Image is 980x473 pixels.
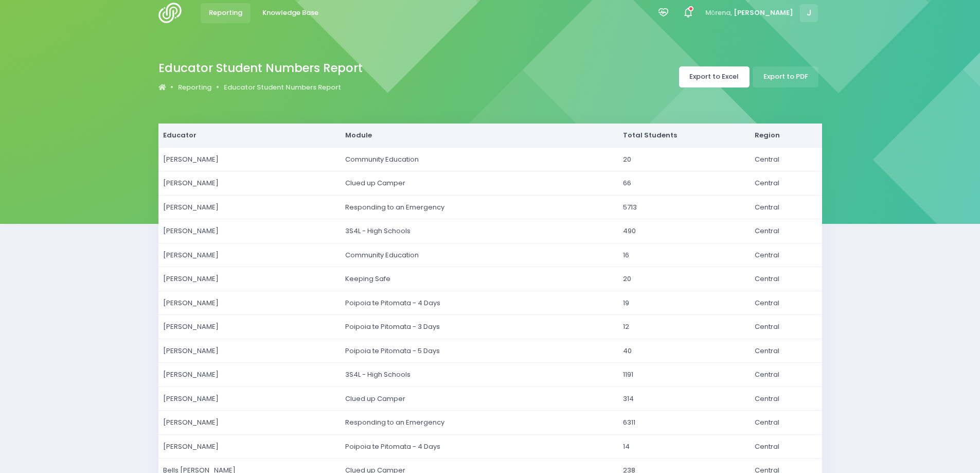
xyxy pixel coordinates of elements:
td: Central [750,387,822,411]
td: [PERSON_NAME] [158,267,341,291]
td: Central [750,147,822,171]
td: Central [750,339,822,363]
td: Community Education [340,243,618,267]
th: Module [340,124,618,147]
td: [PERSON_NAME] [158,243,341,267]
td: Central [750,315,822,339]
img: Logo [158,3,188,23]
td: 314 [618,387,750,411]
td: Central [750,171,822,196]
a: Reporting [178,82,211,93]
td: Central [750,411,822,435]
td: Central [750,195,822,219]
span: Reporting [209,8,242,18]
td: 19 [618,291,750,315]
td: Poipoia te Pitomata - 4 Days [340,434,618,459]
td: Central [750,434,822,459]
th: Region [750,124,822,147]
td: [PERSON_NAME] [158,339,341,363]
td: 490 [618,219,750,243]
a: Export to PDF [753,66,818,87]
th: Educator [158,124,341,147]
th: Total Students [618,124,750,147]
td: Central [750,243,822,267]
td: [PERSON_NAME] [158,411,341,435]
td: 20 [618,147,750,171]
td: [PERSON_NAME] [158,171,341,196]
a: Reporting [201,3,251,23]
td: Responding to an Emergency [340,411,618,435]
td: Clued up Camper [340,171,618,196]
td: Keeping Safe [340,267,618,291]
td: [PERSON_NAME] [158,315,341,339]
td: 5713 [618,195,750,219]
td: Central [750,291,822,315]
td: 20 [618,267,750,291]
td: 3S4L - High Schools [340,219,618,243]
td: Poipoia te Pitomata - 3 Days [340,315,618,339]
a: Knowledge Base [254,3,327,23]
span: Knowledge Base [262,8,318,18]
td: Clued up Camper [340,387,618,411]
td: [PERSON_NAME] [158,434,341,459]
td: [PERSON_NAME] [158,363,341,387]
td: Central [750,267,822,291]
td: [PERSON_NAME] [158,387,341,411]
td: 1191 [618,363,750,387]
td: [PERSON_NAME] [158,219,341,243]
td: 3S4L - High Schools [340,363,618,387]
td: Central [750,219,822,243]
td: 6311 [618,411,750,435]
td: 14 [618,434,750,459]
a: Educator Student Numbers Report [224,82,341,93]
td: Responding to an Emergency [340,195,618,219]
td: [PERSON_NAME] [158,291,341,315]
td: Poipoia te Pitomata - 4 Days [340,291,618,315]
td: Poipoia te Pitomata - 5 Days [340,339,618,363]
td: 12 [618,315,750,339]
h2: Educator Student Numbers Report [158,61,363,75]
td: 40 [618,339,750,363]
a: Export to Excel [679,66,750,87]
td: Community Education [340,147,618,171]
td: Central [750,363,822,387]
span: [PERSON_NAME] [734,8,793,18]
td: [PERSON_NAME] [158,195,341,219]
span: Mōrena, [705,8,732,18]
span: J [800,4,818,22]
td: [PERSON_NAME] [158,147,341,171]
td: 16 [618,243,750,267]
td: 66 [618,171,750,196]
